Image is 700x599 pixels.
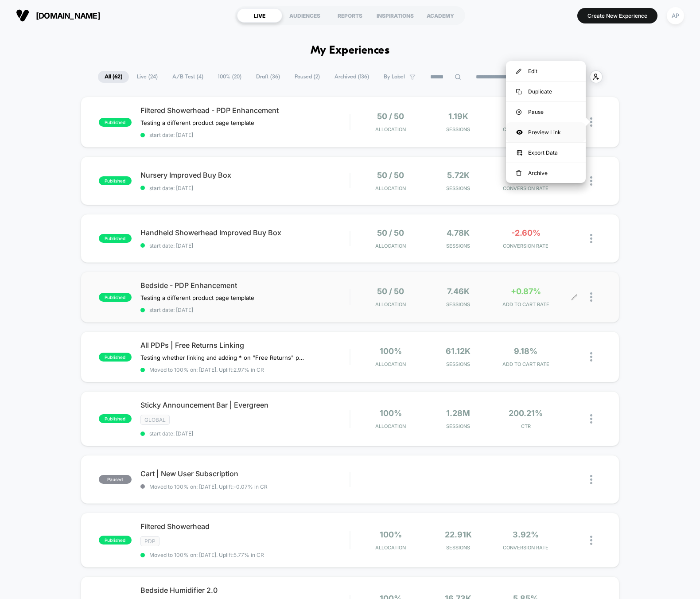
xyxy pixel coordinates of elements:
[99,353,132,362] span: published
[590,536,592,545] img: close
[99,414,132,423] span: published
[149,552,264,558] span: Moved to 100% on: [DATE] . Uplift: 5.77% in CR
[288,71,327,83] span: Paused ( 2 )
[140,469,350,478] span: Cart | New User Subscription
[446,408,470,418] span: 1.28M
[590,176,592,186] img: close
[377,171,404,180] span: 50 / 50
[140,586,350,595] span: Bedside Humidifier 2.0
[36,11,100,20] span: [DOMAIN_NAME]
[511,228,541,237] span: -2.60%
[494,243,557,249] span: CONVERSION RATE
[667,7,684,24] div: AP
[445,530,472,539] span: 22.91k
[140,228,350,237] span: Handheld Showerhead Improved Buy Box
[377,112,404,121] span: 50 / 50
[590,414,592,424] img: close
[590,292,592,302] img: close
[506,102,586,122] div: Pause
[447,171,470,180] span: 5.72k
[590,117,592,127] img: close
[140,307,350,313] span: start date: [DATE]
[577,8,657,23] button: Create New Experience
[427,126,490,132] span: Sessions
[249,71,287,83] span: Draft ( 36 )
[494,545,557,551] span: CONVERSION RATE
[99,234,132,243] span: published
[327,8,373,23] div: REPORTS
[506,61,586,81] div: Edit
[516,89,521,94] img: menu
[375,243,406,249] span: Allocation
[282,8,327,23] div: AUDIENCES
[375,361,406,367] span: Allocation
[377,228,404,237] span: 50 / 50
[140,242,350,249] span: start date: [DATE]
[446,346,471,356] span: 61.12k
[211,71,248,83] span: 100% ( 20 )
[516,109,521,115] img: menu
[328,71,376,83] span: Archived ( 136 )
[494,423,557,429] span: CTR
[373,8,418,23] div: INSPIRATIONS
[98,71,129,83] span: All ( 62 )
[516,170,521,176] img: menu
[375,423,406,429] span: Allocation
[140,294,254,301] span: Testing a different product page template
[427,243,490,249] span: Sessions
[140,119,254,126] span: Testing a different product page template
[375,545,406,551] span: Allocation
[99,475,132,484] span: paused
[427,361,490,367] span: Sessions
[590,352,592,362] img: close
[130,71,164,83] span: Live ( 24 )
[380,408,402,418] span: 100%
[516,69,521,74] img: menu
[99,293,132,302] span: published
[427,185,490,191] span: Sessions
[514,346,537,356] span: 9.18%
[494,301,557,307] span: ADD TO CART RATE
[590,475,592,484] img: close
[447,228,470,237] span: 4.78k
[140,354,305,361] span: Testing whether linking and adding * on "Free Returns" plays a role in ATC Rate & CVR
[13,8,103,23] button: [DOMAIN_NAME]
[149,366,264,373] span: Moved to 100% on: [DATE] . Uplift: 2.97% in CR
[140,536,159,546] span: PDP
[448,112,468,121] span: 1.19k
[140,132,350,138] span: start date: [DATE]
[140,415,170,425] span: GLOBAL
[506,82,586,101] div: Duplicate
[427,545,490,551] span: Sessions
[99,536,132,545] span: published
[140,430,350,437] span: start date: [DATE]
[99,176,132,185] span: published
[427,423,490,429] span: Sessions
[375,126,406,132] span: Allocation
[140,171,350,179] span: Nursery Improved Buy Box
[140,185,350,191] span: start date: [DATE]
[664,7,687,25] button: AP
[140,341,350,350] span: All PDPs | Free Returns Linking
[140,522,350,531] span: Filtered Showerhead
[427,301,490,307] span: Sessions
[447,287,470,296] span: 7.46k
[590,234,592,243] img: close
[509,408,543,418] span: 200.21%
[16,9,29,22] img: Visually logo
[140,401,350,409] span: Sticky Announcement Bar | Evergreen
[511,287,541,296] span: +0.87%
[140,106,350,115] span: Filtered Showerhead - PDP Enhancement
[494,126,557,132] span: CONVERSION RATE
[506,122,586,142] div: Preview Link
[494,361,557,367] span: ADD TO CART RATE
[384,74,405,80] span: By Label
[140,281,350,290] span: Bedside - PDP Enhancement
[377,287,404,296] span: 50 / 50
[513,530,539,539] span: 3.92%
[149,483,268,490] span: Moved to 100% on: [DATE] . Uplift: -0.07% in CR
[506,163,586,183] div: Archive
[380,346,402,356] span: 100%
[311,44,390,57] h1: My Experiences
[237,8,282,23] div: LIVE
